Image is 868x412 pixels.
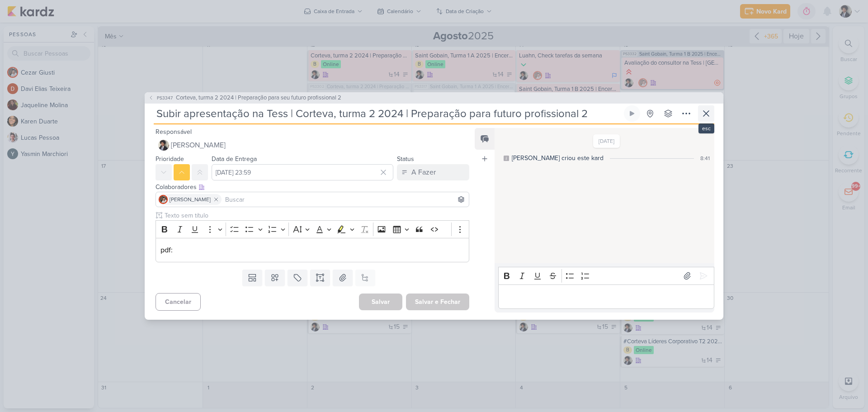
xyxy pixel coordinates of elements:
[163,211,469,220] input: Texto sem título
[170,195,211,204] span: [PERSON_NAME]
[156,220,469,238] div: Editor toolbar
[154,105,622,122] input: Kard Sem Título
[700,154,710,162] div: 8:41
[698,123,714,133] div: esc
[498,284,714,309] div: Editor editing area: main
[223,194,467,205] input: Buscar
[498,267,714,284] div: Editor toolbar
[156,95,174,101] span: PS3347
[156,128,192,136] label: Responsável
[176,94,341,103] span: Corteva, turma 2 2024 | Preparação para seu futuro profissional 2
[148,94,341,103] button: PS3347 Corteva, turma 2 2024 | Preparação para seu futuro profissional 2
[156,155,184,163] label: Prioridade
[160,245,464,256] p: pdf:
[397,155,414,163] label: Status
[628,110,636,117] div: Ligar relógio
[156,137,469,153] button: [PERSON_NAME]
[212,164,393,180] input: Select a date
[156,182,469,192] div: Colaboradores
[159,195,168,204] img: Cezar Giusti
[512,153,604,163] div: [PERSON_NAME] criou este kard
[156,238,469,263] div: Editor editing area: main
[171,140,226,151] span: [PERSON_NAME]
[212,155,257,163] label: Data de Entrega
[158,140,169,151] img: Pedro Luahn Simões
[397,164,469,180] button: A Fazer
[156,293,201,311] button: Cancelar
[411,167,436,178] div: A Fazer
